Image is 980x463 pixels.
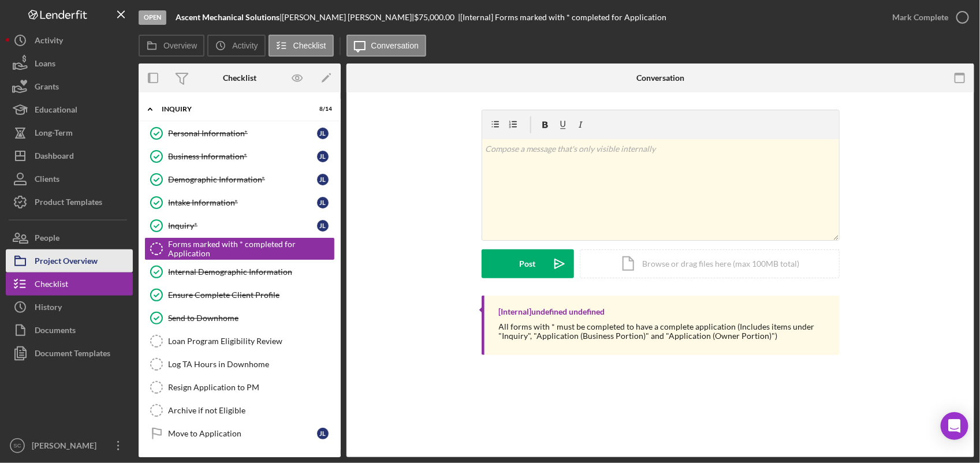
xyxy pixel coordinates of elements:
[892,6,948,29] div: Mark Complete
[317,220,329,231] div: J L
[13,443,21,449] text: SC
[6,98,133,121] button: Educational
[35,98,77,124] div: Educational
[176,13,282,22] div: |
[144,145,335,168] a: Business Information*JL
[144,260,335,283] a: Internal Demographic Information
[35,29,63,55] div: Activity
[168,221,317,230] div: Inquiry*
[139,35,204,57] button: Overview
[144,353,335,376] a: Log TA Hours in Downhome
[6,272,133,296] button: Checklist
[6,191,133,214] button: Product Templates
[168,360,334,369] div: Log TA Hours in Downhome
[520,249,536,278] div: Post
[35,191,102,216] div: Product Templates
[223,73,256,83] div: Checklist
[35,121,73,147] div: Long-Term
[6,342,133,365] button: Document Templates
[317,128,329,139] div: J L
[168,267,334,277] div: Internal Demographic Information
[35,319,76,345] div: Documents
[6,75,133,98] button: Grants
[35,342,110,368] div: Document Templates
[881,6,974,29] button: Mark Complete
[168,406,334,415] div: Archive if not Eligible
[6,249,133,272] button: Project Overview
[6,144,133,167] button: Dashboard
[144,422,335,445] a: Move to ApplicationJL
[482,249,574,278] button: Post
[144,399,335,422] a: Archive if not Eligible
[144,237,335,260] a: Forms marked with * completed for Application
[144,214,335,237] a: Inquiry*JL
[168,337,334,346] div: Loan Program Eligibility Review
[317,174,329,185] div: J L
[168,240,334,258] div: Forms marked with * completed for Application
[317,197,329,208] div: J L
[414,13,458,22] div: $75,000.00
[6,52,133,75] button: Loans
[35,226,59,252] div: People
[207,35,265,57] button: Activity
[6,226,133,249] button: People
[282,13,414,22] div: [PERSON_NAME] [PERSON_NAME] |
[346,35,427,57] button: Conversation
[168,383,334,392] div: Resign Application to PM
[168,175,317,184] div: Demographic Information*
[35,249,98,275] div: Project Overview
[35,167,59,193] div: Clients
[6,121,133,144] button: Long-Term
[144,376,335,399] a: Resign Application to PM
[168,429,317,438] div: Move to Application
[35,296,62,322] div: History
[168,129,317,138] div: Personal Information*
[144,191,335,214] a: Intake Information*JL
[293,41,326,50] label: Checklist
[6,319,133,342] button: Documents
[317,428,329,439] div: J L
[6,434,133,457] button: SC[PERSON_NAME]
[168,152,317,161] div: Business Information*
[35,144,74,170] div: Dashboard
[6,296,133,319] button: History
[941,412,968,440] div: Open Intercom Messenger
[168,290,334,300] div: Ensure Complete Client Profile
[144,283,335,307] a: Ensure Complete Client Profile
[176,12,280,22] b: Ascent Mechanical Solutions
[499,307,605,316] div: [Internal] undefined undefined
[269,35,334,57] button: Checklist
[6,167,133,191] button: Clients
[29,434,104,460] div: [PERSON_NAME]
[35,272,68,298] div: Checklist
[371,41,419,50] label: Conversation
[636,73,684,83] div: Conversation
[232,41,258,50] label: Activity
[317,151,329,162] div: J L
[35,52,55,78] div: Loans
[144,168,335,191] a: Demographic Information*JL
[168,313,334,323] div: Send to Downhome
[35,75,59,101] div: Grants
[168,198,317,207] div: Intake Information*
[499,322,828,341] div: All forms with * must be completed to have a complete application (Includes items under "Inquiry"...
[6,29,133,52] a: Activity
[311,106,332,113] div: 8 / 14
[162,106,303,113] div: INQUIRY
[458,13,666,22] div: | [Internal] Forms marked with * completed for Application
[144,307,335,330] a: Send to Downhome
[163,41,197,50] label: Overview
